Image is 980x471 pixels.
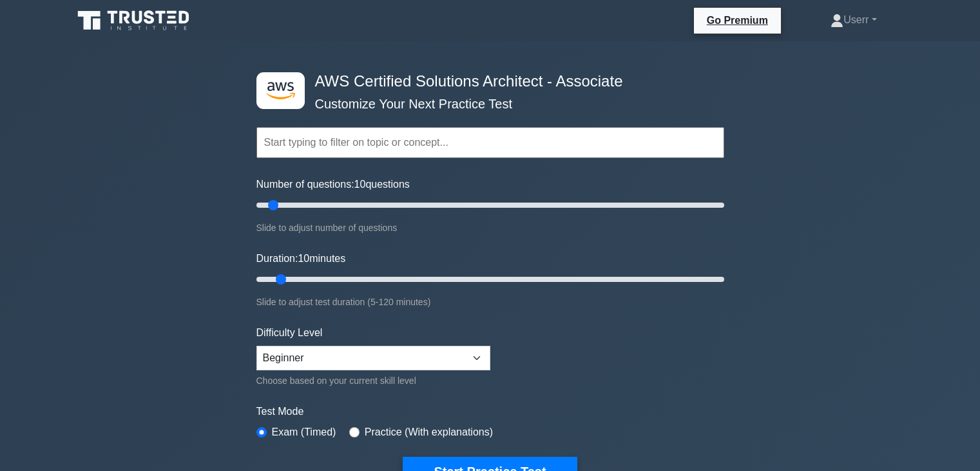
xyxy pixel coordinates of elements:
div: Slide to adjust number of questions [256,220,724,235]
input: Start typing to filter on topic or concept... [256,127,724,158]
a: Userr [800,7,907,33]
label: Exam (Timed) [272,425,336,440]
label: Difficulty Level [256,325,323,341]
label: Number of questions: questions [256,177,410,192]
div: Slide to adjust test duration (5-120 minutes) [256,294,724,310]
a: Go Premium [699,12,776,28]
h4: AWS Certified Solutions Architect - Associate [310,72,661,91]
div: Choose based on your current skill level [256,373,490,388]
span: 10 [298,253,309,264]
label: Practice (With explanations) [365,425,493,440]
label: Test Mode [256,404,724,419]
label: Duration: minutes [256,251,346,266]
span: 10 [354,179,366,190]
